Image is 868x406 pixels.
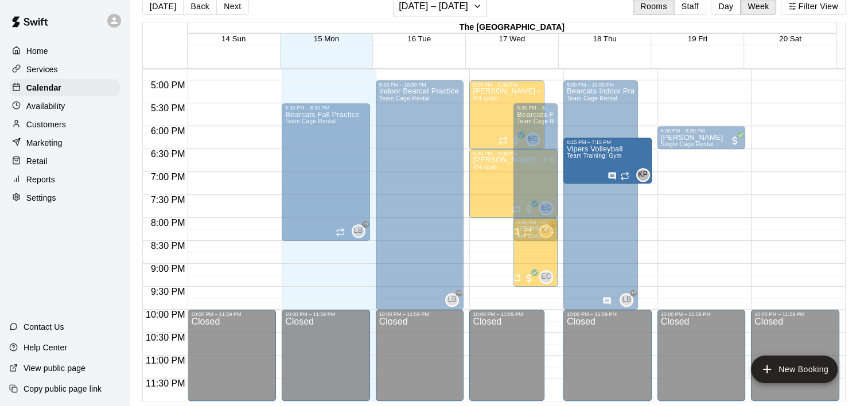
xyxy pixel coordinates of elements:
a: Reports [9,171,120,188]
button: 19 Fri [688,34,707,43]
svg: Has notes [602,296,612,306]
div: 6:30 PM – 8:00 PM [473,151,554,157]
p: Customers [26,119,66,130]
span: 8:00 PM [148,218,188,228]
span: All customers have paid [510,135,521,146]
div: 10:00 PM – 11:59 PM: Closed [376,310,464,401]
span: 6:00 PM [148,126,188,136]
span: 11:30 PM [143,378,188,388]
button: 14 Sun [221,34,246,43]
div: Closed [473,317,541,405]
div: Luke Baker [620,293,633,307]
svg: Has notes [608,171,617,181]
div: 5:30 PM – 8:30 PM [285,105,367,111]
p: Retail [26,155,48,167]
a: Home [9,42,120,60]
button: 15 Mon [314,34,339,43]
div: 6:30 PM – 8:00 PM: Elliott Curtis - 4 Week Hitting Clinic - 6:30pm [469,149,558,218]
p: Copy public page link [24,383,102,395]
span: Team Cage Rental [517,118,567,124]
div: 10:00 PM – 11:59 PM: Closed [469,310,544,401]
p: Marketing [26,137,63,149]
p: Settings [26,192,56,204]
a: Marketing [9,134,120,151]
span: All customers have paid [729,135,741,146]
p: Services [26,64,58,75]
div: 10:00 PM – 11:59 PM [285,311,367,317]
a: Services [9,61,120,78]
span: Team Cage Rental [285,118,336,124]
button: add [751,356,838,383]
div: 10:00 PM – 11:59 PM [754,311,836,317]
span: Luke Baker & 5 others [624,293,633,307]
p: Reports [26,174,55,185]
div: 10:00 PM – 11:59 PM: Closed [563,310,652,401]
p: Home [26,45,48,57]
div: 6:00 PM – 6:30 PM: Nathan Stauch [657,126,746,149]
span: 6:30 PM [148,149,188,159]
span: Recurring event [499,136,508,145]
div: Closed [379,317,461,405]
p: Contact Us [24,321,64,333]
div: Luke Baker [352,224,365,238]
div: 8:00 PM – 9:30 PM: Elliott Curtis - 4 Week Hitting Clinic - 8:00pm [513,218,558,287]
span: Team Cage Rental [567,95,617,101]
span: KP [638,169,648,181]
div: 5:00 PM – 10:00 PM [379,82,461,88]
div: 5:00 PM – 10:00 PM [567,82,635,88]
div: 6:15 PM – 7:15 PM [567,139,614,145]
span: 11:00 PM [143,356,188,365]
div: Kevin Phillip [636,168,650,182]
span: 4/4 spots filled [473,95,498,101]
div: Closed [661,317,742,405]
div: 10:00 PM – 11:59 PM: Closed [282,310,370,401]
div: 10:00 PM – 11:59 PM: Closed [751,310,839,401]
div: Calendar [9,79,120,96]
span: 10:00 PM [143,310,188,319]
div: 8:00 PM – 9:30 PM [517,220,554,225]
div: Elliott Curtis [539,270,553,284]
button: 18 Thu [593,34,616,43]
button: 17 Wed [499,34,525,43]
span: Luke Baker & 5 others [450,293,459,307]
p: Help Center [24,342,67,353]
div: 10:00 PM – 11:59 PM: Closed [657,310,746,401]
div: The [GEOGRAPHIC_DATA] [188,22,836,33]
span: Recurring event [512,274,521,283]
div: 6:15 PM – 7:15 PM: Vipers Volleyball [563,138,652,184]
span: 7:00 PM [148,172,188,182]
span: Recurring event [620,171,629,181]
span: Luke Baker & 5 others [356,224,365,238]
p: Availability [26,100,65,112]
button: 20 Sat [779,34,801,43]
span: 16 Tue [407,34,431,43]
a: Settings [9,189,120,206]
div: 5:00 PM – 6:30 PM: Elliott Curtis - 4 Week Hitting Clinic - 5pm [469,80,544,149]
span: 7:30 PM [148,195,188,205]
div: 10:00 PM – 11:59 PM [473,311,541,317]
span: 10:30 PM [143,333,188,342]
p: View public page [24,362,85,374]
span: 4/4 spots filled [473,164,498,170]
div: 5:30 PM – 8:30 PM: Bearcats Fall Practice [513,103,558,241]
div: 10:00 PM – 11:59 PM [661,311,742,317]
span: +5 [362,221,369,228]
span: Team Training: Gym [567,153,621,159]
span: LB [448,294,457,306]
div: 10:00 PM – 11:59 PM: Closed [188,310,276,401]
div: 10:00 PM – 11:59 PM [567,311,648,317]
div: Customers [9,116,120,133]
a: Availability [9,97,120,115]
span: 4/4 spots filled [517,233,542,239]
div: 10:00 PM – 11:59 PM [191,311,273,317]
span: 9:30 PM [148,287,188,296]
